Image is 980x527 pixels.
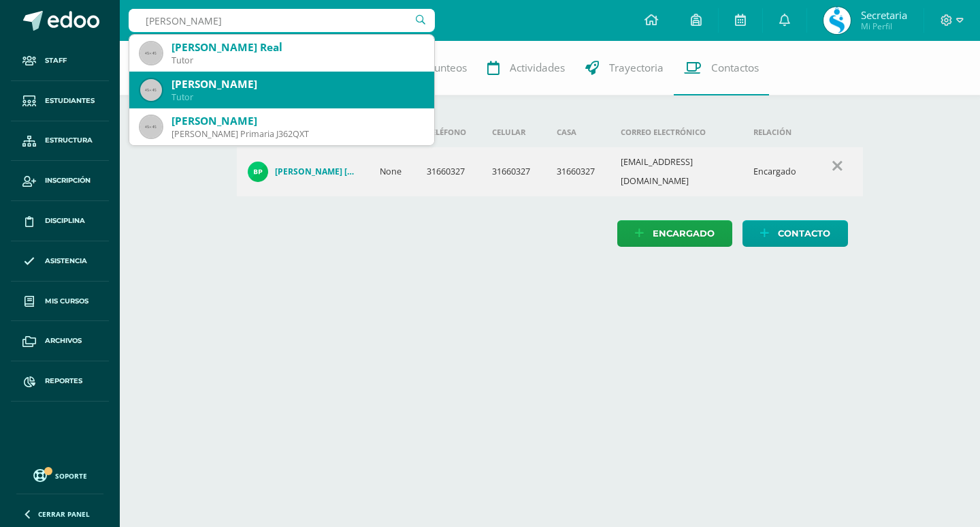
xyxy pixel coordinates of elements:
th: Casa [546,117,610,147]
span: Archivos [45,335,82,346]
td: 31660327 [416,147,481,196]
a: Actividades [477,41,575,95]
span: Soporte [55,471,87,481]
td: [EMAIL_ADDRESS][DOMAIN_NAME] [610,147,742,196]
a: Estructura [11,121,109,162]
a: Inscripción [11,161,109,201]
span: Reportes [45,376,82,387]
a: Soporte [16,466,103,484]
td: Encargado [742,147,812,196]
td: 31660327 [481,147,545,196]
a: Trayectoria [575,41,674,95]
span: Staff [45,55,67,66]
span: Contactos [711,61,759,75]
img: 45x45 [140,79,162,101]
a: Asistencia [11,241,109,282]
span: Actividades [510,61,565,75]
span: Mis cursos [45,296,88,307]
a: Staff [11,41,109,81]
a: Disciplina [11,201,109,241]
span: Estructura [45,135,93,146]
img: ecb3626c5429b653c41aee204d9d0b4d.png [248,162,268,182]
div: [PERSON_NAME] [171,77,423,91]
h4: [PERSON_NAME] [PERSON_NAME] [275,166,359,177]
span: Secretaria [861,8,907,22]
span: Estudiantes [45,95,95,106]
a: [PERSON_NAME] [PERSON_NAME] [248,162,359,182]
span: Mi Perfil [861,20,907,32]
th: Celular [481,117,545,147]
a: Contacto [742,220,848,247]
td: None [369,147,416,196]
div: [PERSON_NAME] [171,114,423,128]
img: 45x45 [140,42,162,64]
div: Tutor [171,91,423,103]
span: Inscripción [45,175,91,186]
span: Cerrar panel [38,509,90,519]
span: Encargado [653,221,715,246]
th: Correo electrónico [610,117,742,147]
span: Asistencia [45,256,87,267]
span: Punteos [428,61,467,75]
span: Disciplina [45,215,85,226]
a: Encargado [617,220,732,247]
img: 7ca4a2cca2c7d0437e787d4b01e06a03.png [823,7,851,34]
td: 31660327 [546,147,610,196]
div: Tutor [171,55,423,66]
a: Archivos [11,321,109,361]
img: 45x45 [140,116,162,138]
div: [PERSON_NAME] Primaria J362QXT [171,128,423,140]
input: Busca un usuario... [129,9,435,32]
th: Relación [742,117,812,147]
span: Trayectoria [609,61,664,75]
span: Contacto [778,221,830,246]
a: Reportes [11,361,109,402]
div: [PERSON_NAME] Real [171,40,423,55]
a: Contactos [674,41,769,95]
a: Estudiantes [11,81,109,121]
th: Teléfono [416,117,481,147]
a: Mis cursos [11,282,109,322]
